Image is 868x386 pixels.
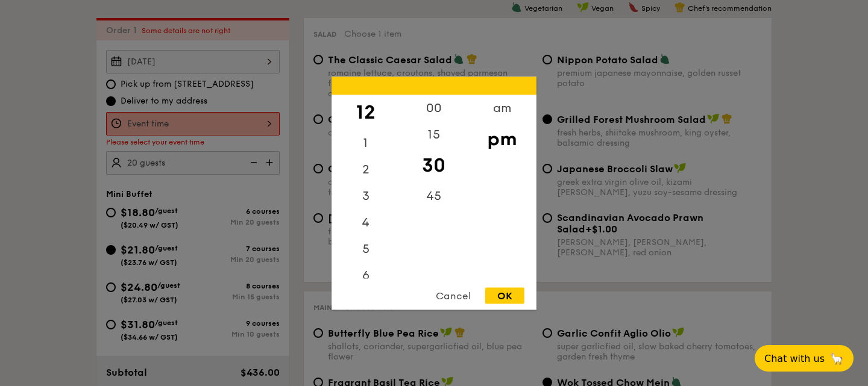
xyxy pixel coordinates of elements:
[485,287,524,304] div: OK
[764,353,825,364] span: Chat with us
[332,262,400,288] div: 6
[332,156,400,182] div: 2
[400,148,468,182] div: 30
[400,121,468,148] div: 15
[424,287,483,304] div: Cancel
[332,95,400,129] div: 12
[400,95,468,121] div: 00
[468,121,536,156] div: pm
[829,352,844,366] span: 🦙
[468,95,536,121] div: am
[400,182,468,209] div: 45
[332,209,400,235] div: 4
[332,129,400,156] div: 1
[332,182,400,209] div: 3
[332,235,400,262] div: 5
[755,345,854,372] button: Chat with us🦙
